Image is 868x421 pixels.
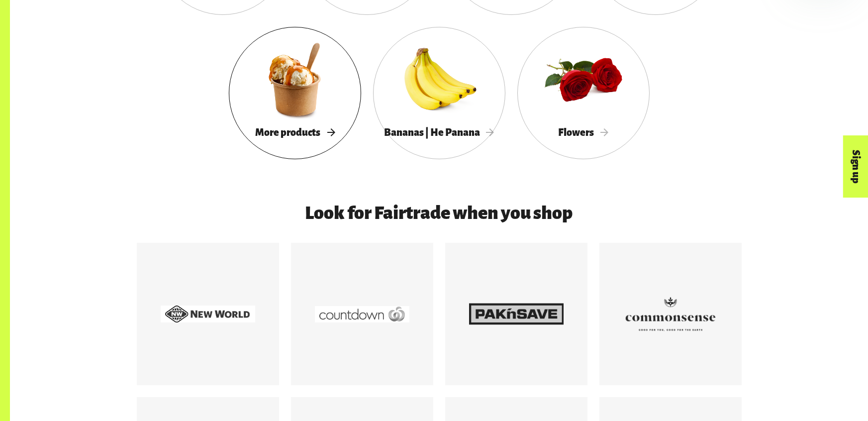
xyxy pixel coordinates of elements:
span: Flowers [558,127,608,138]
a: More products [229,27,361,159]
h3: Look for Fairtrade when you shop [187,203,692,223]
a: Bananas | He Panana [373,27,505,159]
span: Bananas | He Panana [384,127,494,138]
span: More products [255,127,335,138]
a: Flowers [517,27,650,159]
